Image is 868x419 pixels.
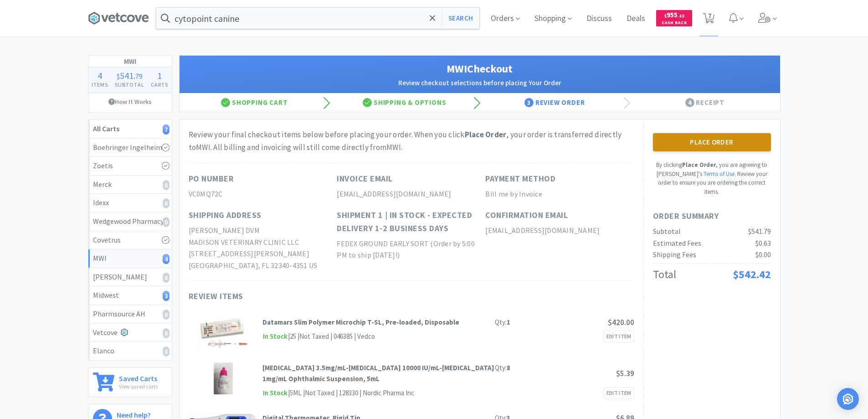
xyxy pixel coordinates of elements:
[480,93,630,112] div: Review Order
[88,56,172,67] h1: MWI
[88,212,172,231] a: Wedgewood Pharmacy0
[93,216,167,228] div: Wedgewood Pharmacy
[337,172,393,186] h1: Invoice Email
[656,6,692,31] a: $955.22Cash Back
[337,238,485,261] h2: FEDEX GROUND EARLY SORT (Order by 5:00 PM to ship [DATE]!)
[93,124,119,133] strong: All Carts
[485,209,568,222] h1: Confirmation Email
[88,157,172,176] a: Zoetis
[653,160,771,196] p: By clicking , you are agreeing to [PERSON_NAME]'s . Review your order to ensure you are ordering ...
[93,179,167,191] div: Merck
[755,238,771,248] span: $0.63
[524,98,534,107] span: 3
[163,347,169,357] i: 0
[163,180,169,190] i: 0
[93,345,167,357] div: Elanco
[163,124,169,134] i: 7
[117,409,166,419] h6: Need help?
[442,8,479,29] button: Search
[120,70,134,81] span: 541
[156,8,479,29] input: Search by item, sku, manufacturer, ingredient, size...
[653,249,696,261] div: Shipping Fees
[163,273,169,283] i: 0
[664,10,684,19] span: 955
[163,328,169,338] i: 0
[88,286,172,305] a: Midwest3
[616,368,634,378] span: $5.39
[93,271,167,283] div: [PERSON_NAME]
[507,363,510,372] strong: 8
[135,72,143,81] span: 79
[485,225,634,237] h2: [EMAIL_ADDRESS][DOMAIN_NAME]
[88,139,172,157] a: Boehringer Ingelheim
[678,13,684,19] span: . 22
[653,266,676,283] div: Total
[163,291,169,301] i: 3
[604,331,634,342] a: Edit Item
[685,98,694,107] span: 4
[837,388,859,410] div: Open Intercom Messenger
[189,248,337,260] h2: [STREET_ADDRESS][PERSON_NAME]
[495,362,510,373] div: Qty:
[189,237,337,248] h2: MADISON VETERINARY CLINIC LLC
[180,93,330,112] div: Shopping Cart
[296,331,375,342] div: | Not Taxed | 046385 | Vedco
[189,209,262,222] h1: Shipping Address
[662,21,687,26] span: Cash Back
[262,331,288,342] span: In Stock
[119,382,158,391] p: View saved carts
[163,217,169,227] i: 0
[88,93,172,110] a: How It Works
[262,318,459,326] strong: Datamars Slim Polymer Microchip T-SL, Pre-loaded, Disposable
[288,388,302,397] span: | 5ML
[465,129,507,140] strong: Place Order
[485,172,555,186] h1: Payment Method
[163,198,169,208] i: 0
[189,260,337,272] h2: [GEOGRAPHIC_DATA], FL 32340-4351 US
[704,170,734,178] a: Terms of Use
[93,160,167,172] div: Zoetis
[604,387,634,399] a: Edit Item
[88,249,172,268] a: MWI4
[88,367,172,397] a: Saved CartsView saved carts
[93,234,167,246] div: Covetrus
[664,13,667,19] span: $
[111,80,148,89] h4: Subtotal
[262,363,494,383] strong: [MEDICAL_DATA] 3.5mg/mL-[MEDICAL_DATA] 10000 IU/mL-[MEDICAL_DATA] 1mg/mL Ophthalmic Suspension, 5mL
[682,161,716,169] strong: Place Order
[608,317,634,327] span: $420.00
[93,308,167,320] div: Pharmsource AH
[189,172,234,186] h1: PO Number
[583,15,616,23] a: Discuss
[733,267,771,281] span: $542.42
[198,317,248,349] img: 784e67c301414e93b38146aa30d10c64_7921.png
[163,310,169,320] i: 0
[507,318,510,326] strong: 1
[653,210,771,223] h1: Order Summary
[189,290,462,303] h1: Review Items
[111,71,148,80] div: .
[337,209,485,235] h1: Shipment 1 | In stock - expected delivery 1-2 business days
[163,254,169,264] i: 4
[302,388,414,398] div: | Not Taxed | 128330 | Nordic Pharma Inc
[189,129,634,153] div: Review your final checkout items below before placing your order. When you click , your order is ...
[117,72,120,81] span: $
[119,372,158,382] h6: Saved Carts
[88,305,172,324] a: Pharmsource AH0
[288,332,296,341] span: | 25
[98,70,102,81] span: 4
[88,80,112,89] h4: Items
[93,290,167,301] div: Midwest
[93,197,167,209] div: Idexx
[189,225,337,237] h2: [PERSON_NAME] DVM
[699,16,718,24] a: 7
[88,268,172,287] a: [PERSON_NAME]0
[189,78,771,88] h2: Review checkout selections before placing Your Order
[748,227,771,236] span: $541.79
[653,238,701,249] div: Estimated Fees
[88,231,172,250] a: Covetrus
[262,388,288,399] span: In Stock
[189,60,771,78] h1: MWI Checkout
[93,327,167,339] div: Vetcove
[755,250,771,259] span: $0.00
